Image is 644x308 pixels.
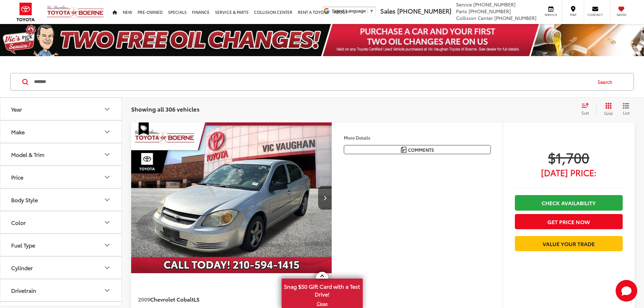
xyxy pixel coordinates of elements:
[408,147,434,153] span: Comments
[138,295,302,303] a: 2009Chevrolet CobaltLS
[401,147,406,152] img: Comments
[11,287,36,293] div: Drivetrain
[332,8,366,14] span: Select Language
[0,211,122,233] button: ColorColor
[194,295,199,303] span: LS
[47,5,104,19] img: Vic Vaughan Toyota of Boerne
[397,6,451,15] span: [PHONE_NUMBER]
[581,110,589,116] span: Sort
[515,169,623,176] span: [DATE] Price:
[103,218,111,227] div: Color
[103,241,111,249] div: Fuel Type
[103,264,111,272] div: Cylinder
[0,189,122,211] button: Body StyleBody Style
[616,280,637,302] button: Toggle Chat Window
[11,174,23,180] div: Price
[344,145,491,154] button: Comments
[0,143,122,165] button: Model & TrimModel & Trim
[494,15,536,21] span: [PHONE_NUMBER]
[473,1,516,8] span: [PHONE_NUMBER]
[591,73,622,90] button: Search
[103,150,111,159] div: Model & Trim
[318,186,332,210] button: Next image
[11,242,35,248] div: Fuel Type
[543,13,558,17] span: Service
[11,128,25,135] div: Make
[515,149,623,166] span: $1,700
[616,280,637,302] svg: Start Chat
[456,8,467,15] span: Parts
[11,151,44,158] div: Model & Trim
[369,8,374,14] span: ▼
[103,196,111,204] div: Body Style
[11,196,38,203] div: Body Style
[515,236,623,251] a: Value Your Trade
[614,13,629,17] span: Saved
[103,105,111,113] div: Year
[344,135,491,140] h4: More Details
[623,110,629,116] span: List
[11,106,22,112] div: Year
[103,286,111,294] div: Drivetrain
[618,102,635,116] button: List View
[0,234,122,256] button: Fuel TypeFuel Type
[131,122,332,273] div: 2009 Chevrolet Cobalt LS 0
[139,122,149,135] span: Special
[138,295,150,303] span: 2009
[0,257,122,279] button: CylinderCylinder
[33,74,591,90] input: Search by Make, Model, or Keyword
[131,105,199,113] span: Showing all 306 vehicles
[103,173,111,181] div: Price
[596,102,618,116] button: Grid View
[103,128,111,136] div: Make
[588,13,603,17] span: Contact
[456,15,493,21] span: Collision Center
[469,8,511,15] span: [PHONE_NUMBER]
[332,8,374,14] a: Select Language​
[0,166,122,188] button: PricePrice
[131,122,332,274] img: 2009 Chevrolet Cobalt LS
[11,264,33,271] div: Cylinder
[604,110,613,116] span: Grid
[515,214,623,229] button: Get Price Now
[380,6,396,15] span: Sales
[11,219,26,226] div: Color
[456,1,472,8] span: Service
[150,295,194,303] span: Chevrolet Cobalt
[131,122,332,273] a: 2009 Chevrolet Cobalt LS2009 Chevrolet Cobalt LS2009 Chevrolet Cobalt LS2009 Chevrolet Cobalt LS
[0,121,122,143] button: MakeMake
[566,13,580,17] span: Map
[515,195,623,210] a: Check Availability
[578,102,596,116] button: Select sort value
[0,279,122,301] button: DrivetrainDrivetrain
[282,279,362,300] span: Snag $50 Gift Card with a Test Drive!
[0,98,122,120] button: YearYear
